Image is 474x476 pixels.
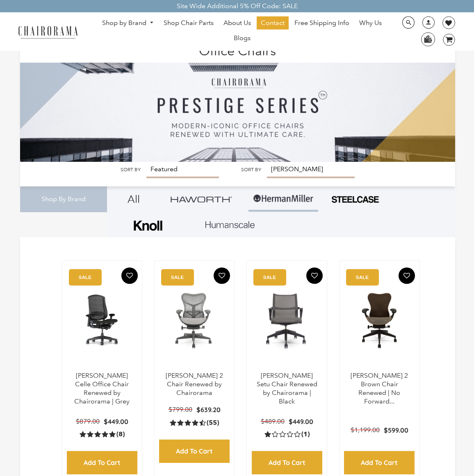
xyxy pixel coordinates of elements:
span: (55) [207,419,219,427]
input: Add to Cart [67,451,137,474]
img: Herman Miller Celle Office Chair Renewed by Chairorama | Grey - chairorama [71,269,134,372]
a: Shop by Brand [98,17,158,29]
span: Blogs [234,34,251,43]
a: Herman Miller Setu Chair Renewed by Chairorama | Black - chairorama Herman Miller Setu Chair Rene... [255,269,318,372]
a: [PERSON_NAME] Setu Chair Renewed by Chairorama | Black [257,372,317,405]
img: Herman Miller Mirra 2 Brown Chair Renewed | No Forward Tilt | - chairorama [348,269,411,372]
a: [PERSON_NAME] Celle Office Chair Renewed by Chairorama | Grey [74,372,130,405]
img: Frame_4.png [132,215,164,236]
a: All [113,186,154,212]
nav: DesktopNavigation [86,16,398,47]
a: Herman Miller Celle Office Chair Renewed by Chairorama | Grey - chairorama Herman Miller Celle Of... [71,269,134,372]
img: Herman Miller Mirra 2 Chair Renewed by Chairorama - chairorama [163,269,226,372]
img: PHOTO-2024-07-09-00-53-10-removebg-preview.png [330,195,380,204]
img: Herman Miller Setu Chair Renewed by Chairorama | Black - chairorama [255,269,318,372]
text: SALE [171,275,184,280]
img: chairorama [14,25,82,39]
img: Group-1.png [253,186,314,211]
button: Add To Wishlist [306,267,323,284]
span: (1) [301,430,310,439]
input: Add to Cart [344,451,415,474]
span: Contact [261,19,285,27]
a: 1.0 rating (1 votes) [264,430,310,438]
span: Why Us [359,19,382,27]
a: About Us [219,16,255,29]
span: $489.00 [261,417,285,425]
a: [PERSON_NAME] 2 Chair Renewed by Chairorama [166,372,223,397]
a: Shop Chair Parts [160,16,218,29]
span: About Us [223,19,251,27]
span: $799.00 [169,406,192,413]
a: Free Shipping Info [290,16,353,29]
span: $1,199.00 [351,426,380,434]
span: Free Shipping Info [294,19,349,27]
a: Contact [257,16,289,29]
span: Shop Chair Parts [164,19,214,27]
text: SALE [79,275,91,280]
label: Sort by [121,167,141,173]
div: Shop By Brand [20,186,107,212]
a: 4.5 rating (55 votes) [170,418,219,427]
text: SALE [356,275,369,280]
input: Add to Cart [159,440,230,463]
img: Group_4be16a4b-c81a-4a6e-a540-764d0a8faf6e.png [171,196,232,202]
button: Add To Wishlist [399,267,415,284]
span: $639.20 [196,406,221,414]
span: $599.00 [384,426,408,434]
span: $449.00 [289,417,313,426]
a: Herman Miller Mirra 2 Chair Renewed by Chairorama - chairorama Herman Miller Mirra 2 Chair Renewe... [163,269,226,372]
text: SALE [263,275,276,280]
a: Why Us [355,16,386,29]
a: [PERSON_NAME] 2 Brown Chair Renewed | No Forward... [351,372,408,405]
span: $879.00 [76,417,100,425]
img: Layer_1_1.png [205,221,255,229]
span: (8) [116,430,125,439]
img: Office Chairs [20,41,455,162]
button: Add To Wishlist [214,267,230,284]
input: Add to Cart [252,451,322,474]
a: Herman Miller Mirra 2 Brown Chair Renewed | No Forward Tilt | - chairorama Herman Miller Mirra 2 ... [348,269,411,372]
img: WhatsApp_Image_2024-07-12_at_16.23.01.webp [422,33,434,45]
a: 5.0 rating (8 votes) [80,430,125,438]
label: Sort by [241,167,261,173]
button: Add To Wishlist [121,267,138,284]
span: $449.00 [104,417,128,426]
a: Blogs [230,32,255,45]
